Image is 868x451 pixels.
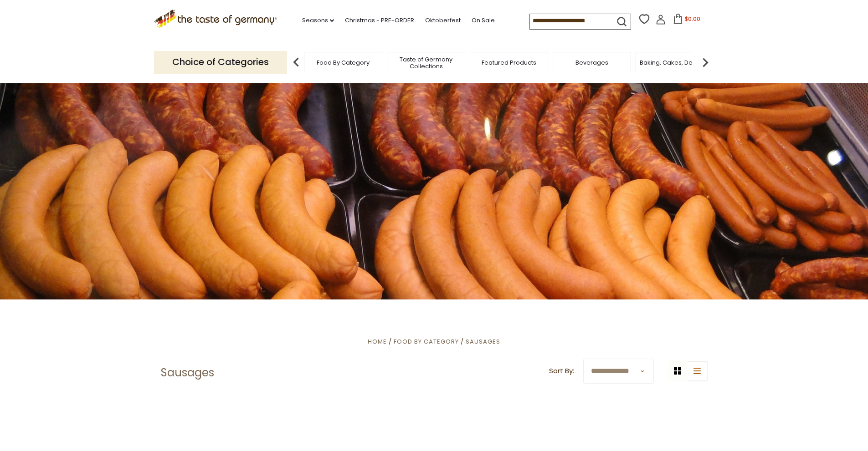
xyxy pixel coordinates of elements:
a: Beverages [575,59,608,66]
a: Home [368,337,387,346]
a: Food By Category [317,59,370,66]
a: Taste of Germany Collections [390,56,462,70]
a: Seasons [302,15,334,25]
a: Food By Category [394,337,459,346]
a: Christmas - PRE-ORDER [345,15,414,25]
a: Oktoberfest [425,15,461,25]
img: previous arrow [287,53,305,71]
button: $0.00 [668,14,706,27]
a: Sausages [466,337,500,346]
img: next arrow [696,53,714,71]
p: Choice of Categories [154,51,287,73]
a: Baking, Cakes, Desserts [640,59,710,66]
span: $0.00 [685,15,700,23]
a: On Sale [472,15,495,25]
label: Sort By: [549,365,574,377]
a: Featured Products [482,59,536,66]
h1: Sausages [161,366,214,380]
